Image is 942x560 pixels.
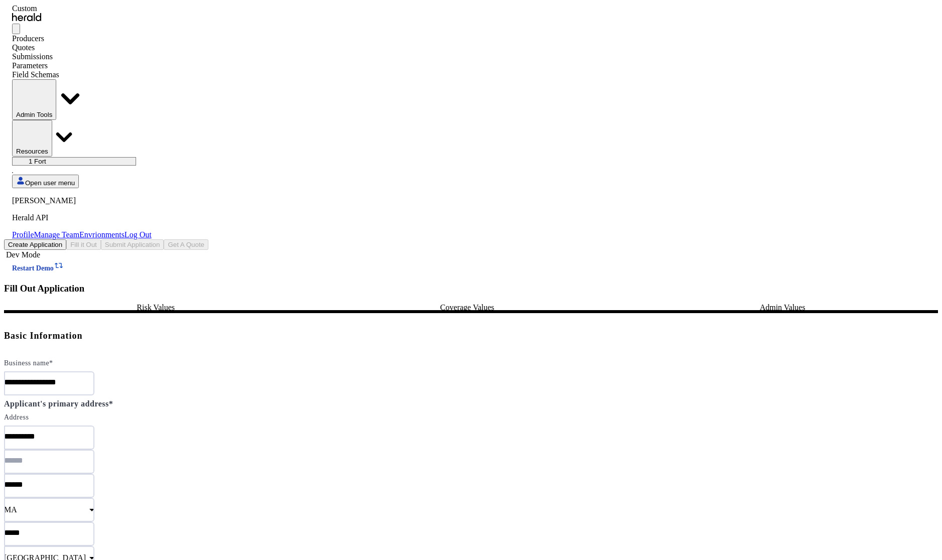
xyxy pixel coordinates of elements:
span: Restart Demo [12,264,54,272]
button: Open user menu [12,175,79,188]
p: Herald API [12,213,152,222]
div: Producers [12,34,152,43]
label: Business name* [4,359,53,367]
span: Coverage Values [440,304,495,312]
div: Field Schemas [12,70,152,79]
img: Herald Logo [12,13,41,22]
button: Restart Demo [4,259,72,273]
h3: Fill Out Application [4,283,938,294]
span: Risk Values [137,304,175,312]
a: Profile [12,230,34,239]
button: internal dropdown menu [12,79,56,120]
label: Address [4,413,29,421]
p: [PERSON_NAME] [12,196,152,205]
div: Quotes [12,43,152,52]
div: Open user menu [12,196,152,239]
button: Create Application [4,239,66,250]
div: Parameters [12,61,152,70]
a: Log Out [125,230,152,239]
span: Open user menu [25,179,75,187]
label: Applicant's primary address* [4,399,113,408]
span: Admin Values [760,304,805,312]
a: Manage Team [34,230,80,239]
span: MA [4,505,17,514]
div: Custom [12,4,152,13]
div: Submissions [12,52,152,61]
a: Envrionments [79,230,125,239]
label: Dev Mode [4,250,40,259]
button: Submit Application [101,239,164,250]
button: Resources dropdown menu [12,120,52,157]
h5: Basic Information [4,328,938,343]
button: Fill it Out [66,239,101,250]
button: Get A Quote [164,239,208,250]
